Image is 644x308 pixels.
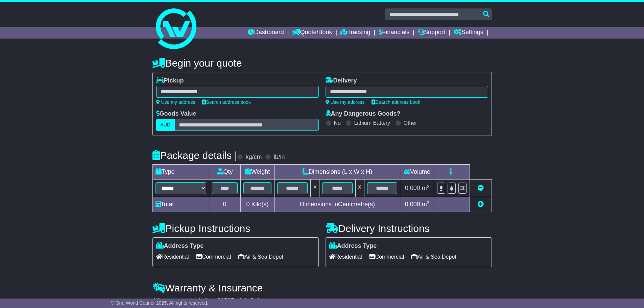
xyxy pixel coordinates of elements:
td: Volume [400,165,434,180]
td: Kilo(s) [240,197,275,212]
span: © One World Courier 2025. All rights reserved. [111,300,209,306]
a: Quote/Book [292,27,332,39]
label: Address Type [329,242,377,250]
h4: Pickup Instructions [152,223,319,234]
a: Settings [454,27,483,39]
label: Address Type [156,242,204,250]
span: 0 [246,201,249,208]
label: Lithium Battery [354,120,390,126]
label: Other [404,120,417,126]
span: 250 [221,297,231,304]
a: Support [418,27,445,39]
td: Total [152,197,209,212]
a: Search address book [372,99,420,105]
h4: Delivery Instructions [326,223,492,234]
label: Delivery [326,77,357,85]
a: Search address book [202,99,251,105]
sup: 3 [427,200,430,205]
label: Goods Value [156,110,196,118]
td: Weight [240,165,275,180]
span: Air & Sea Depot [411,252,456,262]
span: m [422,185,430,191]
h4: Package details | [152,150,237,161]
span: Commercial [369,252,404,262]
span: m [422,201,430,208]
a: Remove this item [478,185,484,191]
sup: 3 [427,184,430,189]
td: x [355,180,364,197]
span: Commercial [196,252,231,262]
span: 0.000 [405,201,420,208]
td: 0 [209,197,240,212]
label: No [334,120,341,126]
span: Residential [156,252,189,262]
a: Add new item [478,201,484,208]
a: Tracking [340,27,370,39]
a: Financials [379,27,409,39]
td: x [311,180,319,197]
td: Type [152,165,209,180]
td: Dimensions in Centimetre(s) [275,197,400,212]
label: Pickup [156,77,184,85]
span: 0.000 [405,185,420,191]
label: kg/cm [245,153,262,161]
h4: Warranty & Insurance [152,282,492,293]
label: lb/in [273,153,285,161]
td: Dimensions (L x W x H) [275,165,400,180]
span: Air & Sea Depot [238,252,283,262]
div: All our quotes include a $ FreightSafe warranty. [152,297,492,305]
h4: Begin your quote [152,57,492,69]
a: Use my address [326,99,365,105]
label: Any Dangerous Goods? [326,110,401,118]
label: AUD [156,119,175,131]
a: Dashboard [248,27,284,39]
a: Use my address [156,99,195,105]
span: Residential [329,252,362,262]
td: Qty [209,165,240,180]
